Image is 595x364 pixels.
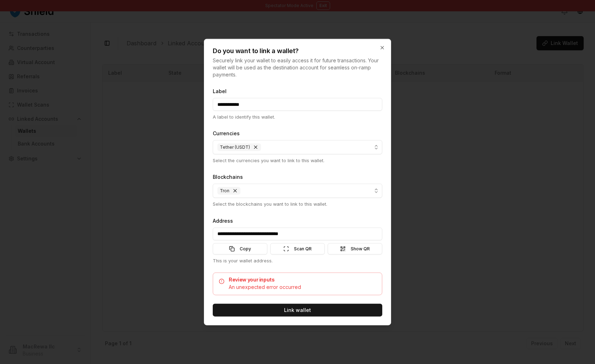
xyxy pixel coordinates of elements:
[213,257,382,264] p: This is your wallet address.
[328,243,382,254] button: Show QR
[213,217,233,223] label: Address
[294,246,312,251] span: Scan QR
[217,187,240,195] div: Tron
[219,283,376,290] div: An unexpected error occurred
[213,130,240,136] label: Currencies
[213,303,382,316] button: Link wallet
[219,277,376,282] h5: Review your inputs
[213,201,382,207] p: Select the blockchains you want to link to this wallet.
[213,57,382,78] p: Securely link your wallet to easily access it for future transactions. Your wallet will be used a...
[270,243,325,254] button: Scan QR
[232,188,238,194] button: Remove Tron
[213,174,243,180] label: Blockchains
[213,157,382,164] p: Select the currencies you want to link to this wallet.
[253,144,258,150] button: Remove Tether (USDT)
[351,246,370,251] span: Show QR
[213,114,382,120] p: A label to identify this wallet.
[213,48,382,54] h2: Do you want to link a wallet?
[213,88,227,94] label: Label
[217,143,261,151] div: Tether (USDT)
[213,243,267,254] button: Copy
